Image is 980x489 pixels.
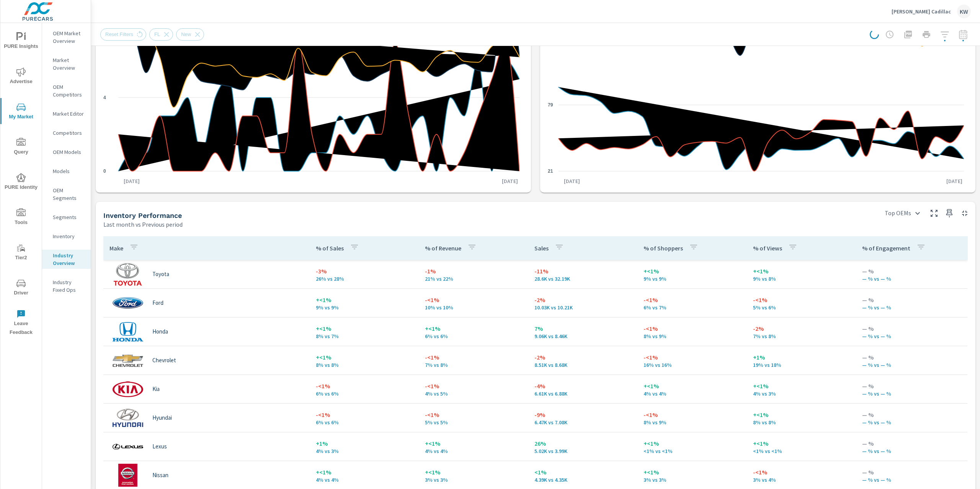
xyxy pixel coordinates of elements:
[53,186,85,202] p: OEM Segments
[42,165,91,177] div: Models
[3,279,39,298] span: Driver
[644,324,740,333] p: -<1%
[548,168,553,174] text: 21
[753,304,850,311] p: 5% vs 6%
[957,5,971,18] div: KW
[644,362,740,368] p: 16% vs 16%
[113,378,143,401] img: logo-150.png
[753,276,850,282] p: 9% vs 8%
[316,353,413,362] p: +<1%
[644,267,740,276] p: +<1%
[53,148,85,156] p: OEM Models
[42,231,91,242] div: Inventory
[534,391,631,397] p: 6,607 vs 6,878
[425,468,522,477] p: +<1%
[316,381,413,391] p: -<1%
[644,410,740,419] p: -<1%
[113,435,143,458] img: logo-150.png
[862,410,961,419] p: — %
[753,295,850,304] p: -<1%
[53,167,85,175] p: Models
[753,362,850,368] p: 19% vs 18%
[152,414,172,421] p: Hyundai
[152,386,160,393] p: Kia
[497,177,523,185] p: [DATE]
[534,448,631,454] p: 5,023 vs 3,985
[753,468,850,477] p: -<1%
[862,477,961,483] p: — % vs — %
[928,207,940,219] button: Make Fullscreen
[425,295,522,304] p: -<1%
[862,324,961,333] p: — %
[534,381,631,391] p: -4%
[862,468,961,477] p: — %
[316,419,413,425] p: 6% vs 6%
[53,278,85,294] p: Industry Fixed Ops
[425,477,522,483] p: 3% vs 3%
[425,333,522,339] p: 6% vs 6%
[42,108,91,119] div: Market Editor
[753,353,850,362] p: +1%
[959,207,971,219] button: Minimize Widget
[316,362,413,368] p: 8% vs 8%
[425,410,522,419] p: -<1%
[644,276,740,282] p: 9% vs 9%
[862,304,961,311] p: — % vs — %
[103,220,183,229] p: Last month vs Previous period
[152,357,176,364] p: Chevrolet
[943,207,955,219] span: Save this to your personalized report
[862,391,961,397] p: — % vs — %
[316,468,413,477] p: +<1%
[113,464,143,487] img: logo-150.png
[316,295,413,304] p: +<1%
[425,362,522,368] p: 7% vs 8%
[534,419,631,425] p: 6,470 vs 7,076
[425,419,522,425] p: 5% vs 5%
[42,211,91,223] div: Segments
[316,391,413,397] p: 6% vs 6%
[316,448,413,454] p: 4% vs 3%
[42,28,91,47] div: OEM Market Overview
[753,448,850,454] p: <1% vs <1%
[53,252,85,267] p: Industry Overview
[862,362,961,368] p: — % vs — %
[753,439,850,448] p: +<1%
[113,291,143,314] img: logo-150.png
[152,271,169,278] p: Toyota
[152,472,168,479] p: Nissan
[534,295,631,304] p: -2%
[316,276,413,282] p: 26% vs 28%
[316,410,413,419] p: -<1%
[425,276,522,282] p: 21% vs 22%
[316,304,413,311] p: 9% vs 9%
[644,391,740,397] p: 4% vs 4%
[118,177,145,185] p: [DATE]
[3,32,39,51] span: PURE Insights
[425,267,522,276] p: -1%
[534,477,631,483] p: 4,387 vs 4,354
[42,185,91,204] div: OEM Segments
[753,244,782,252] p: % of Views
[42,276,91,296] div: Industry Fixed Ops
[644,448,740,454] p: <1% vs <1%
[152,299,163,306] p: Ford
[644,304,740,311] p: 6% vs 7%
[316,267,413,276] p: -3%
[753,381,850,391] p: +<1%
[53,110,85,118] p: Market Editor
[753,477,850,483] p: 3% vs 4%
[644,244,683,252] p: % of Shoppers
[3,173,39,192] span: PURE Identity
[548,102,553,108] text: 79
[534,333,631,339] p: 9,061 vs 8,461
[880,206,925,220] div: Top OEMs
[425,304,522,311] p: 10% vs 10%
[941,177,968,185] p: [DATE]
[103,168,106,174] text: 0
[316,333,413,339] p: 8% vs 7%
[862,448,961,454] p: — % vs — %
[425,448,522,454] p: 4% vs 4%
[3,67,39,86] span: Advertise
[109,244,123,252] p: Make
[113,320,143,343] img: logo-150.png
